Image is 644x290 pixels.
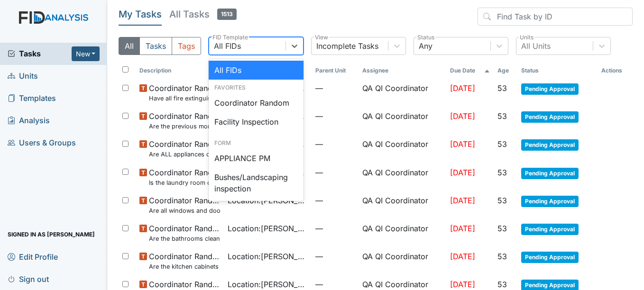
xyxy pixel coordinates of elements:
span: Coordinator Random Are the kitchen cabinets and floors clean? [149,251,220,271]
small: Have all fire extinguishers been inspected? [149,94,220,103]
th: Toggle SortBy [517,63,598,79]
small: Are the previous months Random Inspections completed? [149,122,220,131]
h5: My Tasks [119,8,162,21]
td: QA QI Coordinator [359,219,446,247]
span: 53 [497,139,507,149]
small: Are ALL appliances clean and working properly? [149,150,220,159]
span: Coordinator Random Are the previous months Random Inspections completed? [149,110,220,131]
span: Location : [PERSON_NAME]. [228,223,308,234]
span: Units [8,69,38,83]
td: QA QI Coordinator [359,163,446,191]
button: Tags [172,37,201,55]
th: Actions [598,63,633,79]
span: [DATE] [450,252,475,261]
span: Pending Approval [521,224,579,235]
span: — [315,279,355,290]
div: Bushes/Landscaping inspection [209,168,304,198]
span: [DATE] [450,224,475,233]
span: Pending Approval [521,196,579,207]
span: Location : [PERSON_NAME]. [228,279,308,290]
div: Form [209,139,304,147]
input: Toggle All Rows Selected [122,66,129,72]
div: Favorites [209,83,304,92]
span: [DATE] [450,280,475,289]
span: Pending Approval [521,83,579,95]
div: Any [419,40,432,52]
span: 53 [497,196,507,205]
input: Find Task by ID [478,8,633,26]
span: [DATE] [450,196,475,205]
span: Coordinator Random Are all windows and doors secure in the home? [149,195,220,215]
small: Is the laundry room clean and in good repair? [149,178,220,187]
span: 53 [497,280,507,289]
td: QA QI Coordinator [359,135,446,163]
span: Coordinator Random Is the laundry room clean and in good repair? [149,167,220,187]
div: Incomplete Tasks [316,40,378,52]
span: [DATE] [450,111,475,121]
div: CAMERA Work Order [209,198,304,217]
div: APPLIANCE PM [209,149,304,168]
span: Pending Approval [521,168,579,179]
div: All FIDs [209,61,304,80]
div: Type filter [119,37,201,55]
span: 53 [497,168,507,177]
span: — [315,223,355,234]
span: 1513 [217,9,237,20]
div: All FIDs [214,40,241,52]
span: Pending Approval [521,139,579,151]
td: QA QI Coordinator [359,247,446,275]
th: Toggle SortBy [136,63,223,79]
span: — [315,138,355,150]
div: All Units [521,40,551,52]
td: QA QI Coordinator [359,107,446,135]
span: Coordinator Random Are ALL appliances clean and working properly? [149,138,220,159]
span: Location : [PERSON_NAME]. [228,251,308,262]
button: All [119,37,140,55]
button: Tasks [139,37,172,55]
span: 53 [497,224,507,233]
button: New [72,46,100,61]
span: Sign out [8,272,49,286]
span: — [315,195,355,206]
span: — [315,110,355,122]
span: [DATE] [450,139,475,149]
span: Edit Profile [8,249,58,264]
div: Coordinator Random [209,93,304,112]
span: — [315,251,355,262]
th: Toggle SortBy [446,63,494,79]
span: [DATE] [450,168,475,177]
th: Toggle SortBy [312,63,359,79]
span: Pending Approval [521,252,579,263]
td: QA QI Coordinator [359,191,446,219]
span: — [315,82,355,94]
h5: All Tasks [169,8,237,21]
span: Users & Groups [8,136,76,150]
span: Coordinator Random Are the bathrooms clean and in good repair? [149,223,220,243]
small: Are the bathrooms clean and in good repair? [149,234,220,243]
small: Are the kitchen cabinets and floors clean? [149,262,220,271]
span: Analysis [8,113,50,128]
span: [DATE] [450,83,475,93]
span: — [315,167,355,178]
div: Facility Inspection [209,112,304,131]
span: Signed in as [PERSON_NAME] [8,227,95,242]
span: Templates [8,91,56,106]
small: Are all windows and doors secure in the home? [149,206,220,215]
a: Tasks [8,48,72,59]
span: Pending Approval [521,111,579,123]
span: 53 [497,252,507,261]
span: 53 [497,83,507,93]
th: Toggle SortBy [494,63,517,79]
td: QA QI Coordinator [359,79,446,107]
span: Coordinator Random Have all fire extinguishers been inspected? [149,82,220,103]
th: Assignee [359,63,446,79]
span: 53 [497,111,507,121]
